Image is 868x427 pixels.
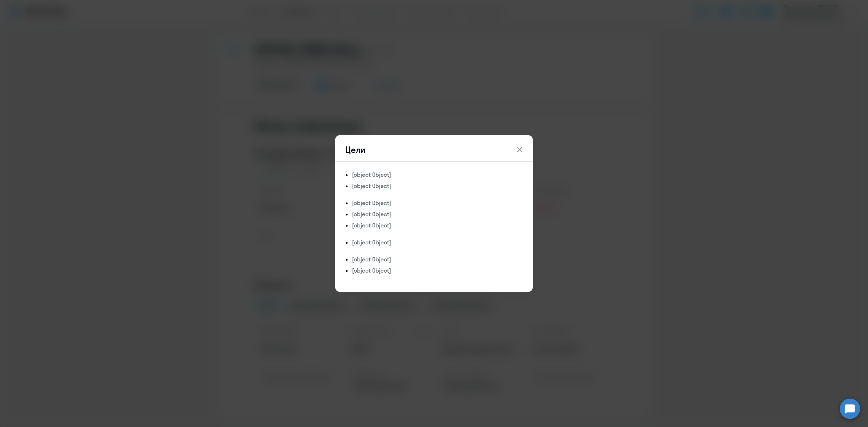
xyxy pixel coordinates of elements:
[352,171,523,179] p: [object Object]
[352,266,523,274] p: [object Object]
[352,182,523,190] p: [object Object]
[352,199,523,207] p: [object Object]
[352,221,523,229] p: [object Object]
[352,238,523,246] p: [object Object]
[352,210,523,218] p: [object Object]
[352,255,523,263] p: [object Object]
[335,144,533,155] header: Цели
